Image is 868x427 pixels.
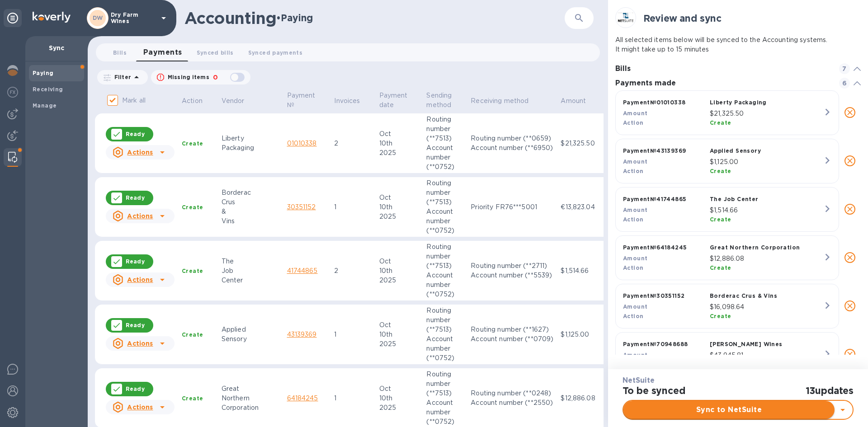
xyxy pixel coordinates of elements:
[806,385,854,396] h2: 13 updates
[561,96,586,106] p: Amount
[127,340,153,347] u: Actions
[623,244,687,251] b: Payment № 64184245
[379,394,420,403] div: 10th
[222,394,280,403] div: Northern
[710,147,761,154] b: Applied Sensory
[151,70,250,84] button: Missing items0
[561,202,598,212] p: €13,823.04
[126,321,145,329] p: Ready
[710,264,731,271] b: Create
[379,320,420,330] div: Oct
[710,313,731,319] b: Create
[127,404,153,411] u: Actions
[623,401,835,419] button: Sync to NetSuite
[182,204,203,211] b: Create
[615,90,839,135] button: Payment№01010338Liberty PackagingAmount$21,325.50ActionCreate
[222,334,280,344] div: Sensory
[287,394,318,402] a: 64184245
[127,149,153,156] u: Actions
[276,12,313,23] h2: • Paying
[222,188,280,197] div: Borderac
[287,331,317,338] a: 43139369
[111,73,131,81] p: Filter
[379,91,408,110] p: Payment date
[623,168,643,174] b: Action
[623,255,647,262] b: Amount
[379,148,420,158] div: 2025
[379,212,420,221] div: 2025
[287,91,316,110] p: Payment №
[287,140,317,147] a: 01010338
[471,334,553,344] div: Account number (**0709)
[182,267,203,274] b: Create
[182,96,214,106] span: Action
[615,139,839,183] button: Payment№43139369Applied SensoryAmount$1,125.00ActionCreate
[623,99,685,106] b: Payment № 01010338
[379,276,420,285] div: 2025
[248,48,302,57] span: Synced payments
[623,119,643,126] b: Action
[426,306,463,363] p: Routing number (**7513) Account number (**0752)
[631,404,827,415] span: Sync to NetSuite
[222,266,280,276] div: Job
[127,212,153,220] u: Actions
[287,203,316,211] a: 30351152
[426,242,463,299] p: Routing number (**7513) Account number (**0752)
[471,96,528,106] p: Receiving method
[126,258,145,265] p: Ready
[222,143,280,153] div: Packaging
[623,216,643,223] b: Action
[379,139,420,148] div: 10th
[379,266,420,276] div: 10th
[287,91,327,110] span: Payment №
[710,216,731,223] b: Create
[839,247,861,268] button: close
[623,352,647,358] b: Amount
[839,198,861,220] button: close
[33,43,80,52] p: Sync
[222,384,280,394] div: Great
[471,271,553,280] div: Account number (**5539)
[710,351,831,360] p: $43,945.81
[710,196,759,202] b: The Job Center
[471,325,553,334] div: Routing number (**1627)
[379,91,420,110] span: Payment date
[127,276,153,283] u: Actions
[471,202,553,212] p: Priority FR76***5001
[182,331,203,338] b: Create
[426,91,463,110] span: Sending method
[710,292,777,299] b: Borderac Crus & Vins
[842,80,847,87] b: 6
[710,244,800,251] b: Great Northern Corporation
[842,65,846,72] b: 7
[379,384,420,394] div: Oct
[615,187,839,232] button: Payment№41744865The Job CenterAmount$1,514.66ActionCreate
[222,197,280,207] div: Crus
[471,398,553,408] div: Account number (**2550)
[33,12,71,23] img: Logo
[126,194,145,202] p: Ready
[623,206,647,213] b: Amount
[561,394,598,403] p: $12,886.08
[615,90,861,355] div: grid
[471,134,553,143] div: Routing number (**0659)
[623,158,647,165] b: Amount
[623,313,643,319] b: Action
[710,254,831,263] p: $12,886.08
[623,376,854,385] h3: NetSuite
[615,35,861,54] p: All selected items below will be synced to the Accounting systems. It might take up to 15 minutes
[710,99,767,106] b: Liberty Packaging
[710,109,831,118] p: $21,325.50
[426,370,463,427] p: Routing number (**7513) Account number (**0752)
[379,403,420,413] div: 2025
[33,70,53,76] b: Paying
[471,261,553,271] div: Routing number (**2711)
[33,86,63,93] b: Receiving
[561,139,598,148] p: $21,325.50
[471,389,553,398] div: Routing number (**0248)
[126,130,145,138] p: Ready
[222,276,280,285] div: Center
[379,193,420,202] div: Oct
[222,216,280,226] div: Vins
[615,284,839,328] button: Payment№30351152Borderac Crus & VinsAmount$16,098.64ActionCreate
